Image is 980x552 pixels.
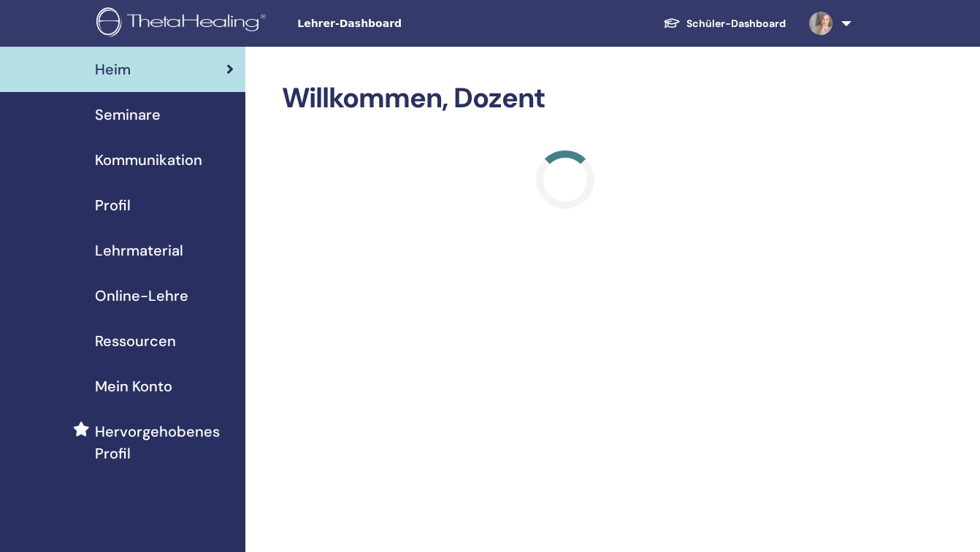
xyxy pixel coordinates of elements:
a: Schüler-Dashboard [651,10,797,37]
span: Lehrer-Dashboard [297,16,516,31]
img: default.jpg [809,12,832,35]
span: Profil [95,194,131,216]
span: Lehrmaterial [95,239,183,261]
img: graduation-cap-white.svg [663,17,681,29]
h2: Willkommen, Dozent [282,82,849,115]
img: logo.png [96,7,271,40]
span: Ressourcen [95,330,176,352]
span: Mein Konto [95,375,172,397]
span: Hervorgehobenes Profil [95,421,234,464]
span: Kommunikation [95,149,202,171]
span: Seminare [95,104,161,126]
span: Heim [95,58,131,80]
span: Online-Lehre [95,285,188,307]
